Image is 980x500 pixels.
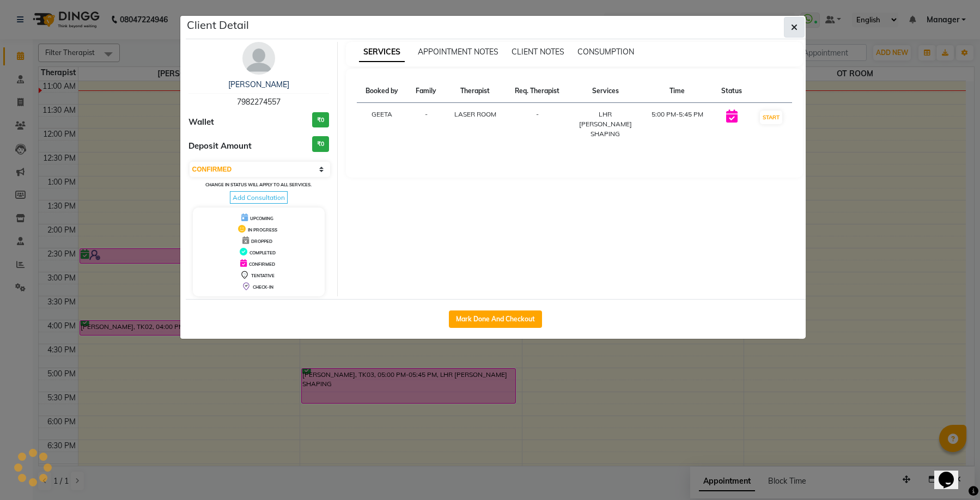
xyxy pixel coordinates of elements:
[237,97,281,107] span: 7982274557
[312,136,329,152] h3: ₹0
[312,112,329,128] h3: ₹0
[449,310,542,328] button: Mark Done And Checkout
[359,42,405,62] span: SERVICES
[253,284,273,290] span: CHECK-IN
[251,239,272,244] span: DROPPED
[407,80,445,103] th: Family
[230,191,288,204] span: Add Consultation
[577,47,634,57] span: CONSUMPTION
[187,17,249,33] h5: Client Detail
[445,80,506,103] th: Therapist
[576,109,635,139] div: LHR [PERSON_NAME] SHAPING
[242,42,275,75] img: avatar
[934,456,969,489] iframe: chat widget
[188,140,252,153] span: Deposit Amount
[641,80,713,103] th: Time
[357,103,407,146] td: GEETA
[251,273,275,278] span: TENTATIVE
[760,111,782,124] button: START
[512,47,564,57] span: CLIENT NOTES
[228,80,289,89] a: [PERSON_NAME]
[506,80,569,103] th: Req. Therapist
[249,261,275,267] span: CONFIRMED
[418,47,498,57] span: APPOINTMENT NOTES
[506,103,569,146] td: -
[357,80,407,103] th: Booked by
[249,250,276,255] span: COMPLETED
[250,216,273,221] span: UPCOMING
[407,103,445,146] td: -
[641,103,713,146] td: 5:00 PM-5:45 PM
[248,227,277,233] span: IN PROGRESS
[569,80,642,103] th: Services
[454,110,496,118] span: LASER ROOM
[188,116,214,129] span: Wallet
[713,80,750,103] th: Status
[205,182,312,187] small: Change in status will apply to all services.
